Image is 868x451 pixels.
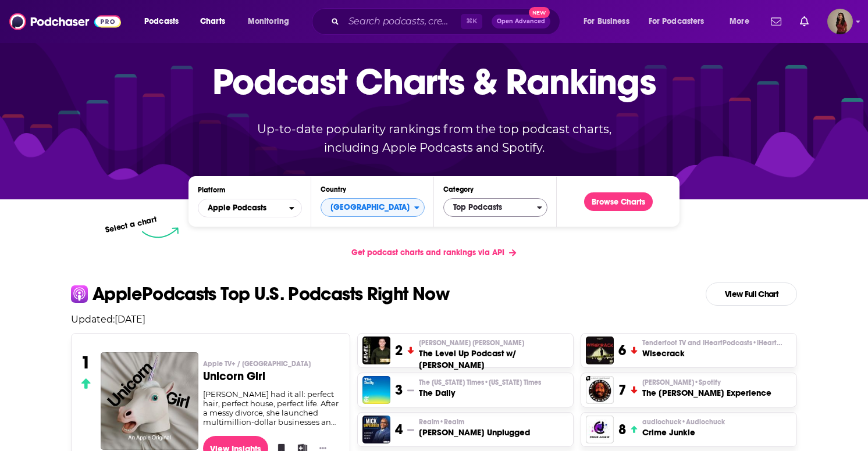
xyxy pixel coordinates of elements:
h3: 7 [618,381,626,399]
div: [PERSON_NAME] had it all: perfect hair, perfect house, perfect life. After a messy divorce, she l... [203,389,341,427]
h3: 3 [395,381,403,399]
span: Open Advanced [497,19,545,24]
span: Apple Podcasts [208,204,266,212]
a: View Full Chart [706,282,797,306]
p: Apple TV+ / Seven Hills [203,359,341,368]
span: • Realm [439,418,464,426]
span: Apple TV+ / [GEOGRAPHIC_DATA] [203,359,311,368]
span: For Podcasters [649,13,705,30]
a: Get podcast charts and rankings via API [342,238,525,267]
span: Monitoring [248,13,289,30]
button: open menu [721,12,764,31]
span: More [730,13,749,30]
span: Tenderfoot TV and iHeartPodcasts [642,338,782,348]
span: Logged in as akanksha36648 [827,9,853,34]
a: Show notifications dropdown [766,12,786,31]
div: Search podcasts, credits, & more... [323,8,571,35]
img: Wisecrack [586,337,614,364]
button: open menu [641,12,721,31]
a: Unicorn Girl [101,352,198,450]
p: Up-to-date popularity rankings from the top podcast charts, including Apple Podcasts and Spotify. [234,120,634,157]
span: The [US_STATE] Times [419,378,541,387]
span: • [US_STATE] Times [484,378,541,386]
span: [PERSON_NAME] [PERSON_NAME] [419,338,524,348]
span: [PERSON_NAME] [642,378,721,387]
span: For Business [584,13,629,30]
span: New [529,7,550,18]
img: The Daily [362,376,390,404]
img: select arrow [142,227,179,238]
img: The Level Up Podcast w/ Paul Alex [362,337,390,364]
a: Charts [193,12,232,31]
span: audiochuck [642,417,725,427]
p: Paul Alex Espinoza [419,338,568,348]
a: [PERSON_NAME] [PERSON_NAME]The Level Up Podcast w/ [PERSON_NAME] [419,338,568,371]
p: Tenderfoot TV and iHeartPodcasts • iHeartRadio [642,338,782,348]
a: Unicorn Girl [101,352,198,449]
button: Show profile menu [827,9,853,34]
button: Open AdvancedNew [492,15,550,28]
button: open menu [198,199,302,217]
h3: 1 [81,352,91,373]
p: audiochuck • Audiochuck [642,417,725,427]
img: The Joe Rogan Experience [586,376,614,404]
input: Search podcasts, credits, & more... [344,12,461,31]
span: • Audiochuck [681,418,725,426]
span: Top Podcasts [444,198,537,217]
h3: 6 [618,342,626,359]
h2: Platforms [198,199,302,217]
img: Crime Junkie [586,416,614,443]
img: apple Icon [71,285,88,302]
span: Charts [200,13,225,30]
p: Apple Podcasts Top U.S. Podcasts Right Now [93,285,449,303]
a: audiochuck•AudiochuckCrime Junkie [642,417,725,438]
span: • iHeartRadio [752,339,796,347]
img: Podchaser - Follow, Share and Rate Podcasts [9,10,121,33]
h3: 4 [395,421,403,438]
h3: The Level Up Podcast w/ [PERSON_NAME] [419,348,568,371]
button: Countries [321,198,425,217]
span: ⌘ K [461,14,482,29]
a: Realm•Realm[PERSON_NAME] Unplugged [419,417,530,438]
h3: 2 [395,342,403,359]
span: • Spotify [694,378,721,386]
h3: The [PERSON_NAME] Experience [642,387,771,399]
span: Podcasts [144,13,179,30]
span: Realm [419,417,464,427]
p: Select a chart [104,214,158,235]
img: Mick Unplugged [362,416,390,443]
h3: The Daily [419,387,541,399]
h3: Unicorn Girl [203,371,341,382]
p: Podcast Charts & Rankings [212,44,656,119]
img: User Profile [827,9,853,34]
span: [GEOGRAPHIC_DATA] [321,198,414,217]
button: Browse Charts [584,192,653,211]
h3: [PERSON_NAME] Unplugged [419,427,530,438]
p: The New York Times • New York Times [419,378,541,387]
button: Categories [443,198,547,217]
h3: Wisecrack [642,348,782,359]
p: Joe Rogan • Spotify [642,378,771,387]
button: open menu [575,12,644,31]
button: open menu [240,12,304,31]
button: open menu [136,12,194,31]
p: Updated: [DATE] [62,314,806,325]
h3: Crime Junkie [642,427,725,438]
a: [PERSON_NAME]•SpotifyThe [PERSON_NAME] Experience [642,378,771,399]
a: Tenderfoot TV and iHeartPodcasts•iHeartRadioWisecrack [642,338,782,359]
a: The [US_STATE] Times•[US_STATE] TimesThe Daily [419,378,541,399]
p: Realm • Realm [419,417,530,427]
